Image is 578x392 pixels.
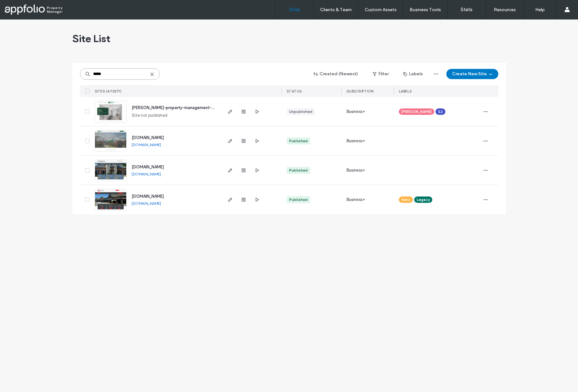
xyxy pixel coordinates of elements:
span: Legacy [417,197,430,203]
button: Create New Site [446,69,498,79]
span: LABELS [399,89,412,93]
button: Labels [398,69,428,79]
button: Created (Newest) [308,69,364,79]
span: Business+ [347,108,365,115]
a: [DOMAIN_NAME] [132,194,164,199]
a: [PERSON_NAME]-property-management-and-realty [132,105,232,110]
span: Site not published [132,112,168,119]
div: Published [289,197,308,203]
span: [PERSON_NAME] [401,109,432,115]
label: Custom Assets [365,7,397,12]
label: Stats [461,7,472,12]
span: SITES (4/13371) [95,89,122,93]
span: STATUS [287,89,302,93]
a: [DOMAIN_NAME] [132,135,164,140]
span: SUBSCRIPTION [347,89,374,93]
div: Unpublished [289,109,312,115]
span: Site List [72,32,110,45]
label: Help [535,7,545,12]
span: Business+ [347,196,365,203]
div: Published [289,138,308,144]
button: Filter [366,69,395,79]
label: Sites [289,7,300,12]
a: [DOMAIN_NAME] [132,201,161,206]
a: [DOMAIN_NAME] [132,165,164,169]
span: Kenz [401,197,410,203]
span: Business+ [347,167,365,174]
span: Help [15,4,28,10]
div: Published [289,167,308,173]
label: Resources [494,7,516,12]
label: Business Tools [410,7,441,12]
a: [DOMAIN_NAME] [132,172,161,176]
label: Clients & Team [320,7,352,12]
a: [DOMAIN_NAME] [132,142,161,147]
span: S2 [438,109,443,115]
span: Business+ [347,138,365,144]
